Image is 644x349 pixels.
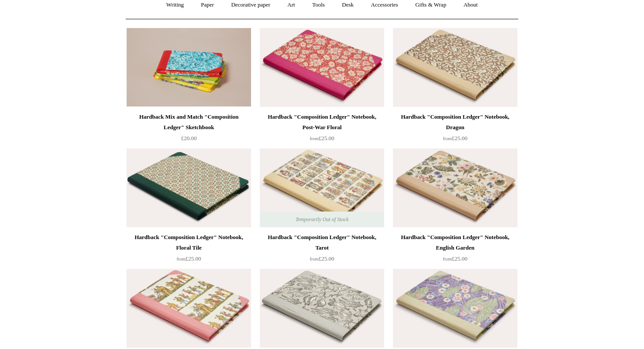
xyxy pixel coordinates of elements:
img: Hardback "Composition Ledger" Notebook, English Garden [393,148,517,227]
span: £25.00 [310,255,334,262]
a: Hardback "Composition Ledger" Notebook, Parade Hardback "Composition Ledger" Notebook, Parade [127,269,251,348]
div: Hardback "Composition Ledger" Notebook, English Garden [395,232,515,253]
span: £25.00 [443,255,467,262]
span: Temporarily Out of Stock [287,212,357,227]
img: Hardback "Composition Ledger" Notebook, Zodiac [260,269,384,348]
div: Hardback "Composition Ledger" Notebook, Post-War Floral [262,112,382,133]
a: Hardback "Composition Ledger" Notebook, Post-War Floral Hardback "Composition Ledger" Notebook, P... [260,28,384,107]
a: Hardback "Composition Ledger" Notebook, English Garden from£25.00 [393,232,517,268]
div: Hardback Mix and Match "Composition Ledger" Sketchbook [129,112,249,133]
span: £25.00 [177,255,201,262]
a: Hardback "Composition Ledger" Notebook, Floral Tile from£25.00 [127,232,251,268]
div: Hardback "Composition Ledger" Notebook, Dragon [395,112,515,133]
div: Hardback "Composition Ledger" Notebook, Tarot [262,232,382,253]
a: Hardback Mix and Match "Composition Ledger" Sketchbook Hardback Mix and Match "Composition Ledger... [127,28,251,107]
img: Hardback "Composition Ledger" Notebook, Mint Spine [393,269,517,348]
span: £20.00 [181,135,197,141]
a: Hardback "Composition Ledger" Notebook, Zodiac Hardback "Composition Ledger" Notebook, Zodiac [260,269,384,348]
span: from [310,257,318,261]
a: Hardback "Composition Ledger" Notebook, Floral Tile Hardback "Composition Ledger" Notebook, Flora... [127,148,251,227]
span: from [443,257,452,261]
span: from [310,136,318,141]
a: Hardback "Composition Ledger" Notebook, Mint Spine Hardback "Composition Ledger" Notebook, Mint S... [393,269,517,348]
span: from [443,136,452,141]
a: Hardback "Composition Ledger" Notebook, Post-War Floral from£25.00 [260,112,384,148]
a: Hardback Mix and Match "Composition Ledger" Sketchbook £20.00 [127,112,251,148]
img: Hardback Mix and Match "Composition Ledger" Sketchbook [127,28,251,107]
img: Hardback "Composition Ledger" Notebook, Post-War Floral [260,28,384,107]
span: £25.00 [310,135,334,141]
span: £25.00 [443,135,467,141]
a: Hardback "Composition Ledger" Notebook, Tarot Hardback "Composition Ledger" Notebook, Tarot Tempo... [260,148,384,227]
img: Hardback "Composition Ledger" Notebook, Floral Tile [127,148,251,227]
div: Hardback "Composition Ledger" Notebook, Floral Tile [129,232,249,253]
a: Hardback "Composition Ledger" Notebook, English Garden Hardback "Composition Ledger" Notebook, En... [393,148,517,227]
a: Hardback "Composition Ledger" Notebook, Dragon from£25.00 [393,112,517,148]
span: from [177,257,185,261]
a: Hardback "Composition Ledger" Notebook, Dragon Hardback "Composition Ledger" Notebook, Dragon [393,28,517,107]
img: Hardback "Composition Ledger" Notebook, Parade [127,269,251,348]
a: Hardback "Composition Ledger" Notebook, Tarot from£25.00 [260,232,384,268]
img: Hardback "Composition Ledger" Notebook, Dragon [393,28,517,107]
img: Hardback "Composition Ledger" Notebook, Tarot [260,148,384,227]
